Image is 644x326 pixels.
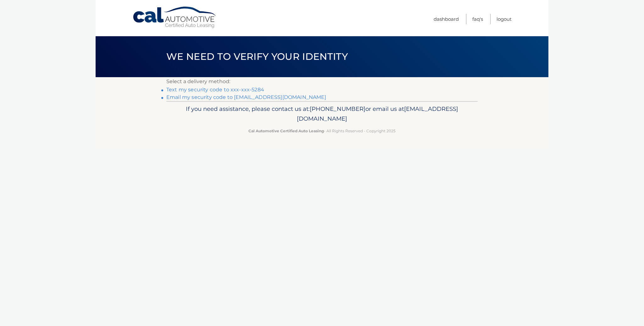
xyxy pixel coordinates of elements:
a: FAQ's [472,14,483,24]
a: Cal Automotive [132,6,217,29]
p: - All Rights Reserved - Copyright 2025 [170,128,474,134]
span: [PHONE_NUMBER] [310,105,365,112]
a: Text my security code to xxx-xxx-5284 [166,87,264,93]
strong: Cal Automotive Certified Auto Leasing [248,129,324,133]
a: Logout [497,14,512,24]
span: We need to verify your identity [166,51,348,62]
p: If you need assistance, please contact us at: or email us at [170,104,474,124]
p: Select a delivery method: [166,77,478,86]
a: Dashboard [434,14,459,24]
a: Email my security code to [EMAIL_ADDRESS][DOMAIN_NAME] [166,94,326,100]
